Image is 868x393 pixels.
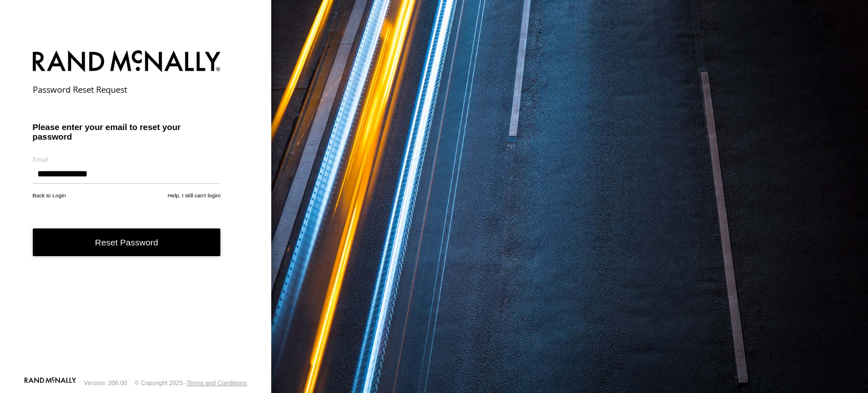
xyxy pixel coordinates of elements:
a: Help, I still can't login! [168,192,221,198]
label: Email [33,155,221,163]
h3: Please enter your email to reset your password [33,122,221,141]
div: Version: 306.00 [84,379,127,386]
h2: Password Reset Request [33,84,221,95]
button: Reset Password [33,228,221,256]
div: © Copyright 2025 - [134,379,247,386]
a: Visit our Website [24,377,76,388]
img: Rand McNally [33,48,221,77]
a: Back to Login [33,192,66,198]
a: Terms and Conditions [187,379,247,386]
